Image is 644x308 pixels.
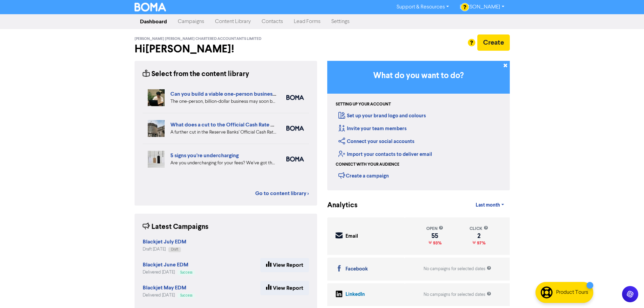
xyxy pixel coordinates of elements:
[424,266,491,272] div: No campaigns for selected dates
[454,2,509,13] a: [PERSON_NAME]
[180,294,192,297] span: Success
[476,202,500,208] span: Last month
[327,61,510,190] div: Getting Started in BOMA
[286,95,304,100] img: boma
[143,239,186,245] a: Blackjet July EDM
[143,262,188,268] a: Blackjet June EDM
[426,226,443,232] div: open
[288,15,326,28] a: Lead Forms
[256,15,288,28] a: Contacts
[170,121,329,128] a: What does a cut to the Official Cash Rate mean for your business?
[338,170,389,181] div: Create a campaign
[286,157,304,162] img: boma_accounting
[326,15,355,28] a: Settings
[170,98,276,105] div: The one-person, billion-dollar business may soon become a reality. But what are the pros and cons...
[327,200,349,211] div: Analytics
[143,238,186,245] strong: Blackjet July EDM
[337,71,500,81] h3: What do you want to do?
[135,15,172,28] a: Dashboard
[476,240,485,246] span: 97%
[143,261,188,268] strong: Blackjet June EDM
[170,129,276,136] div: A further cut in the Reserve Banks’ Official Cash Rate sounds like good news. But what’s the real...
[170,152,239,159] a: 5 signs you’re undercharging
[336,101,391,108] div: Setting up your account
[210,15,256,28] a: Content Library
[255,189,309,197] a: Go to content library >
[477,34,510,51] button: Create
[143,284,186,291] strong: Blackjet May EDM
[338,151,432,158] a: Import your contacts to deliver email
[424,291,491,298] div: No campaigns for selected dates
[172,15,210,28] a: Campaigns
[345,233,358,240] div: Email
[135,37,261,41] span: [PERSON_NAME] [PERSON_NAME] Chartered Accountants Limited
[426,233,443,239] div: 55
[135,3,166,11] img: BOMA Logo
[338,113,426,119] a: Set up your brand logo and colours
[559,235,644,308] iframe: Chat Widget
[345,265,368,273] div: Facebook
[143,285,186,291] a: Blackjet May EDM
[143,269,195,276] div: Delivered [DATE]
[260,281,309,295] a: View Report
[260,258,309,272] a: View Report
[135,43,317,55] h2: Hi [PERSON_NAME] !
[286,126,304,131] img: boma
[338,125,407,132] a: Invite your team members
[143,292,195,299] div: Delivered [DATE]
[170,160,276,167] div: Are you undercharging for your fees? We’ve got the five warning signs that can help you diagnose ...
[143,222,209,232] div: Latest Campaigns
[470,198,509,212] a: Last month
[432,240,442,246] span: 93%
[391,2,454,13] a: Support & Resources
[143,246,186,253] div: Draft [DATE]
[171,248,178,251] span: Draft
[180,271,192,274] span: Success
[336,162,399,168] div: Connect with your audience
[170,91,277,97] a: Can you build a viable one-person business?
[338,138,414,145] a: Connect your social accounts
[143,69,249,79] div: Select from the content library
[470,226,488,232] div: click
[470,233,488,239] div: 2
[345,291,365,299] div: LinkedIn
